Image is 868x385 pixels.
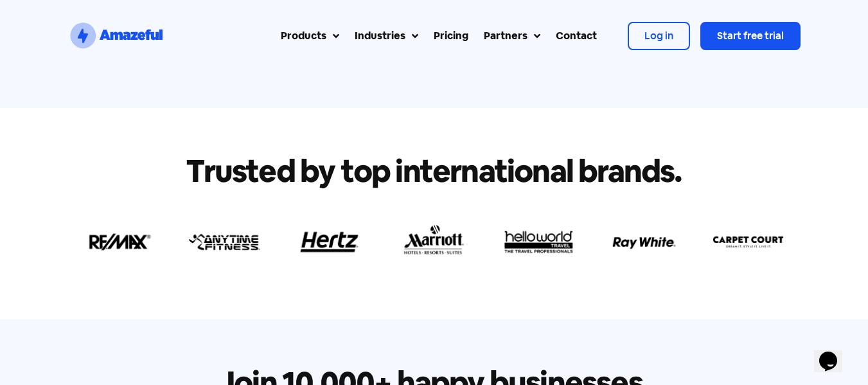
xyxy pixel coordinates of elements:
[717,29,784,42] span: Start free trial
[68,21,164,51] a: SVG link
[484,28,527,44] div: Partners
[628,22,690,50] a: Log in
[273,21,347,51] a: Products
[426,21,476,51] a: Pricing
[281,28,326,44] div: Products
[548,21,605,51] a: Contact
[476,21,548,51] a: Partners
[556,28,597,44] div: Contact
[75,156,794,186] h2: Trusted by top international brands.
[814,334,855,372] iframe: chat widget
[347,21,426,51] a: Industries
[644,29,673,42] span: Log in
[355,28,405,44] div: Industries
[434,28,468,44] div: Pricing
[700,22,801,50] a: Start free trial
